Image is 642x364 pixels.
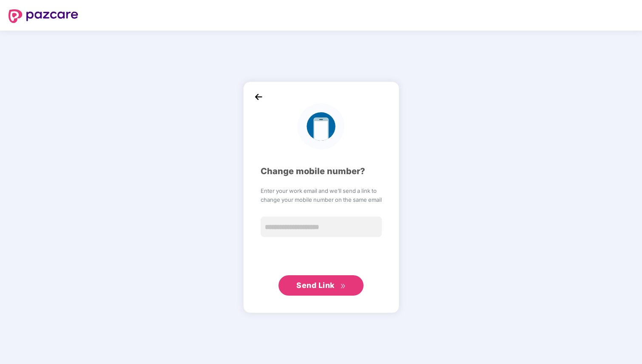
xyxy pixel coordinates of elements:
[9,9,78,23] img: logo
[340,283,346,289] span: double-right
[261,186,382,195] span: Enter your work email and we’ll send a link to
[278,275,364,296] button: Send Linkdouble-right
[298,103,344,150] img: logo
[261,165,382,178] div: Change mobile number?
[252,90,265,103] img: back_icon
[261,195,382,204] span: change your mobile number on the same email
[296,281,335,290] span: Send Link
